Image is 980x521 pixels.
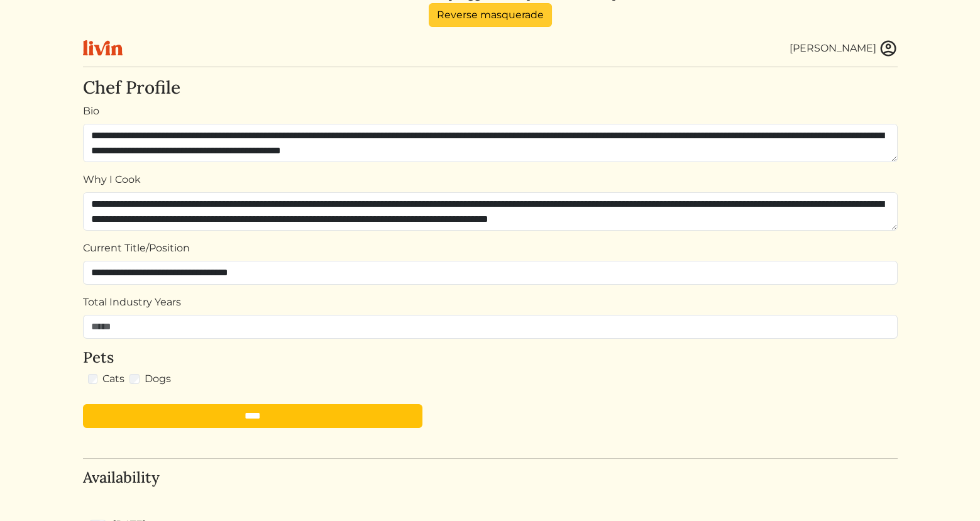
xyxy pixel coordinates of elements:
[83,104,99,119] label: Bio
[790,41,876,56] div: [PERSON_NAME]
[83,77,898,99] h3: Chef Profile
[83,172,141,187] label: Why I Cook
[879,39,898,58] img: user_account-e6e16d2ec92f44fc35f99ef0dc9cddf60790bfa021a6ecb1c896eb5d2907b31c.svg
[83,349,898,367] h4: Pets
[83,469,898,487] h4: Availability
[145,371,171,387] label: Dogs
[83,295,181,310] label: Total Industry Years
[102,371,124,387] label: Cats
[83,40,123,56] img: livin-logo-a0d97d1a881af30f6274990eb6222085a2533c92bbd1e4f22c21b4f0d0e3210c.svg
[83,241,190,256] label: Current Title/Position
[429,3,552,27] a: Reverse masquerade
